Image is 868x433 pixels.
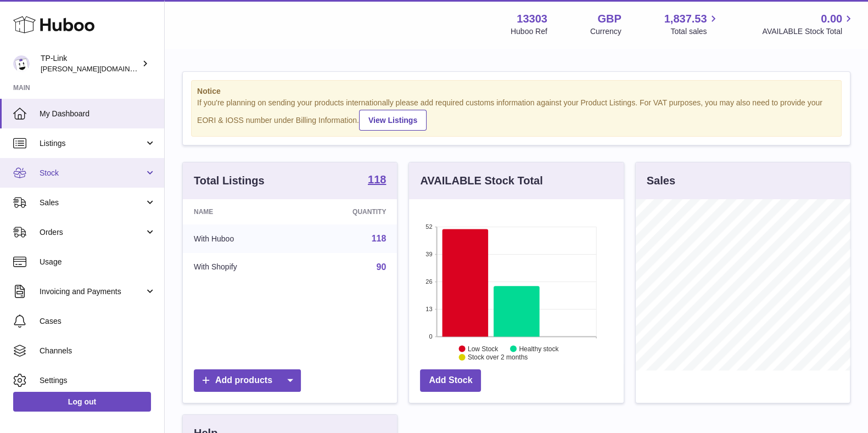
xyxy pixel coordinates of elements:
[13,55,30,72] img: susie.li@tp-link.com
[821,12,842,26] span: 0.00
[40,346,156,356] span: Channels
[511,26,547,37] div: Huboo Ref
[183,199,298,224] th: Name
[194,173,265,188] h3: Total Listings
[647,173,675,188] h3: Sales
[40,109,156,119] span: My Dashboard
[426,306,433,312] text: 13
[40,227,144,238] span: Orders
[40,138,144,149] span: Listings
[40,198,144,208] span: Sales
[183,253,298,282] td: With Shopify
[40,168,144,178] span: Stock
[368,174,386,187] a: 118
[426,223,433,230] text: 52
[429,333,433,340] text: 0
[420,369,481,392] a: Add Stock
[40,286,144,297] span: Invoicing and Payments
[13,392,151,412] a: Log out
[197,98,836,131] div: If you're planning on sending your products internationally please add required customs informati...
[368,174,386,185] strong: 118
[197,86,836,97] strong: Notice
[468,353,528,361] text: Stock over 2 months
[359,110,427,131] a: View Listings
[372,234,387,243] a: 118
[519,345,559,352] text: Healthy stock
[664,12,707,26] span: 1,837.53
[670,26,719,37] span: Total sales
[426,251,433,257] text: 39
[298,199,397,224] th: Quantity
[762,26,855,37] span: AVAILABLE Stock Total
[41,53,139,74] div: TP-Link
[377,262,387,272] a: 90
[468,345,499,352] text: Low Stock
[41,64,277,73] span: [PERSON_NAME][DOMAIN_NAME][EMAIL_ADDRESS][DOMAIN_NAME]
[517,12,547,26] strong: 13303
[40,375,156,386] span: Settings
[420,173,542,188] h3: AVAILABLE Stock Total
[40,316,156,327] span: Cases
[762,12,855,37] a: 0.00 AVAILABLE Stock Total
[183,224,298,253] td: With Huboo
[590,26,621,37] div: Currency
[194,369,301,392] a: Add products
[664,12,720,37] a: 1,837.53 Total sales
[597,12,621,26] strong: GBP
[40,257,156,267] span: Usage
[426,278,433,285] text: 26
